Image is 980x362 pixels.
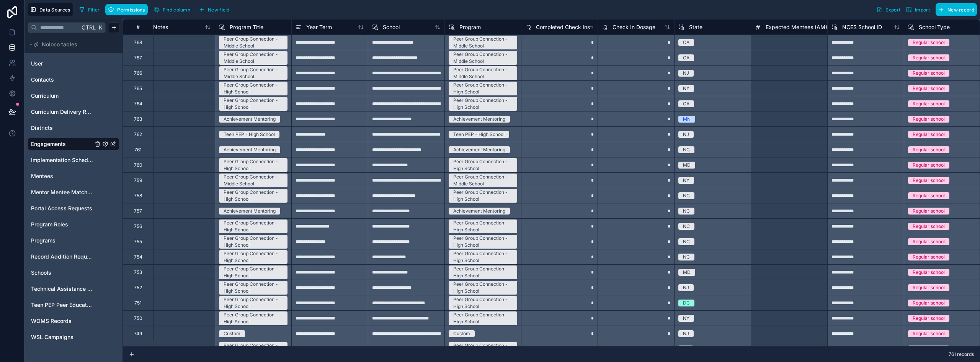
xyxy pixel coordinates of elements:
[129,24,147,30] div: #
[28,106,119,118] div: Curriculum Delivery Records
[105,4,150,15] a: Permissions
[31,188,93,196] a: Mentor Mentee Match Requests
[915,7,930,13] span: Import
[459,23,481,31] span: Program
[31,221,93,228] a: Program Roles
[134,315,142,321] div: 750
[31,76,93,84] a: Contacts
[31,285,93,293] a: Technical Assistance Logs
[919,23,950,31] span: School Type
[31,76,54,84] span: Contacts
[903,3,933,16] button: Import
[105,4,147,15] button: Permissions
[31,205,92,212] span: Portal Access Requests
[31,317,93,325] a: WOMS Records
[31,205,93,212] a: Portal Access Requests
[28,186,119,198] div: Mentor Mentee Match Requests
[134,346,142,352] div: 748
[28,202,119,215] div: Portal Access Requests
[230,23,263,31] span: Program Title
[306,23,332,31] span: Year Term
[612,23,655,31] span: Check In Dosage
[947,7,974,13] span: New record
[134,254,142,260] div: 754
[31,140,66,148] span: Engagements
[31,317,72,325] span: WOMS Records
[28,218,119,231] div: Program Roles
[28,57,119,70] div: User
[42,41,77,48] span: Noloco tables
[134,116,142,122] div: 763
[28,331,119,343] div: WSL Campaigns
[31,124,53,132] span: Districts
[117,7,145,13] span: Permissions
[28,299,119,311] div: Teen PEP Peer Educator Enrollment
[31,172,93,180] a: Mentees
[842,23,882,31] span: NCES School ID
[28,3,73,16] button: Data Sources
[134,239,142,245] div: 755
[874,3,903,16] button: Export
[134,331,142,337] div: 749
[31,333,73,341] span: WSL Campaigns
[31,237,56,244] span: Programs
[31,301,93,309] a: Teen PEP Peer Educator Enrollment
[949,351,974,357] span: 761 records
[31,269,51,277] span: Schools
[28,267,119,279] div: Schools
[28,154,119,166] div: Implementation Schedule
[885,7,900,13] span: Export
[28,122,119,134] div: Districts
[28,251,119,263] div: Record Addition Requests
[31,156,93,164] a: Implementation Schedule
[28,138,119,150] div: Engagements
[134,85,142,92] div: 765
[536,23,590,31] span: Completed Check Ins
[28,39,115,50] button: Noloco tables
[153,23,168,31] span: Notes
[31,108,93,116] a: Curriculum Delivery Records
[39,7,70,13] span: Data Sources
[28,170,119,182] div: Mentees
[134,177,142,183] div: 759
[196,4,232,15] button: New field
[31,253,93,260] span: Record Addition Requests
[31,60,43,67] span: User
[31,172,53,180] span: Mentees
[134,208,142,214] div: 757
[689,23,702,31] span: State
[208,7,230,13] span: New field
[28,90,119,102] div: Curriculum
[28,234,119,247] div: Programs
[134,101,142,107] div: 764
[134,285,142,291] div: 752
[31,269,93,277] a: Schools
[766,23,827,31] span: Expected Mentees (AM)
[383,23,400,31] span: School
[31,237,93,244] a: Programs
[31,92,93,100] a: Curriculum
[98,25,103,30] span: K
[28,74,119,86] div: Contacts
[134,269,142,275] div: 753
[76,4,103,15] button: Filter
[88,7,100,13] span: Filter
[134,147,142,153] div: 761
[151,4,193,15] button: Find column
[31,60,93,67] a: User
[31,124,93,132] a: Districts
[933,3,977,16] a: New record
[134,193,142,199] div: 758
[134,70,142,76] div: 766
[28,283,119,295] div: Technical Assistance Logs
[28,315,119,327] div: WOMS Records
[31,140,93,148] a: Engagements
[134,39,142,46] div: 768
[31,221,68,228] span: Program Roles
[134,55,142,61] div: 767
